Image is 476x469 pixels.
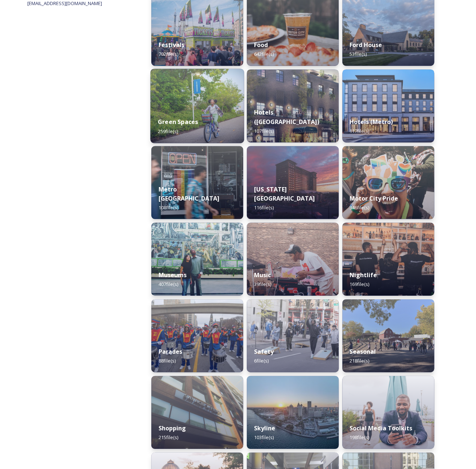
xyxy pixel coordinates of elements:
span: 116 file(s) [254,204,274,210]
span: 103 file(s) [254,434,274,440]
span: 218 file(s) [350,357,369,364]
img: 56cf2de5-9e63-4a55-bae3-7a1bc8cd39db.jpg [151,146,243,219]
strong: Social Media Toolkits [350,424,412,432]
strong: Green Spaces [158,118,198,126]
strong: Safety [254,347,274,355]
span: 198 file(s) [350,434,369,440]
img: d8268b2e-af73-4047-a747-1e9a83cc24c4.jpg [151,299,243,372]
img: a8e7e45d-5635-4a99-9fe8-872d7420e716.jpg [150,69,244,143]
span: 108 file(s) [159,204,178,210]
strong: Parades [159,347,182,355]
img: 5d4b6ee4-1201-421a-84a9-a3631d6f7534.jpg [247,146,339,219]
strong: Skyline [254,424,275,432]
img: 3bd2b034-4b7d-4836-94aa-bbf99ed385d6.jpg [342,69,434,142]
img: 1c183ad6-ea5d-43bf-8d64-8aacebe3bb37.jpg [247,376,339,449]
img: 4423d9b81027f9a47bd28d212e5a5273a11b6f41845817bbb6cd5dd12e8cc4e8.jpg [342,299,434,372]
strong: Museums [159,271,187,279]
span: 117 file(s) [350,127,369,134]
strong: [US_STATE][GEOGRAPHIC_DATA] [254,185,315,202]
img: 87bbb248-d5f7-45c8-815f-fb574559da3d.jpg [247,222,339,295]
span: 215 file(s) [159,434,178,440]
span: 642 file(s) [254,51,274,57]
span: 259 file(s) [158,128,178,134]
img: e48ebac4-80d7-47a5-98d3-b3b6b4c147fe.jpg [151,222,243,295]
span: 39 file(s) [254,280,271,287]
img: a2dff9e2-4114-4710-892b-6a81cdf06f25.jpg [342,222,434,295]
strong: Seasonal [350,347,376,355]
span: 169 file(s) [350,280,369,287]
span: 407 file(s) [159,280,178,287]
strong: Food [254,41,268,49]
span: 346 file(s) [350,204,369,210]
img: 5cfe837b-42d2-4f07-949b-1daddc3a824e.jpg [247,299,339,372]
strong: Hotels (Metro) [350,117,393,125]
strong: Shopping [159,424,186,432]
span: 6 file(s) [254,357,269,364]
img: 9db3a68e-ccf0-48b5-b91c-5c18c61d7b6a.jpg [247,69,339,142]
strong: Metro [GEOGRAPHIC_DATA] [159,185,219,202]
strong: Festivals [159,41,184,49]
span: 702 file(s) [159,51,178,57]
span: 53 file(s) [350,51,367,57]
strong: Ford House [350,41,382,49]
strong: Music [254,271,271,279]
span: 88 file(s) [159,357,176,364]
strong: Hotels ([GEOGRAPHIC_DATA]) [254,108,319,125]
img: RIVERWALK%2520CONTENT%2520EDIT-15-PhotoCredit-Justin_Milhouse-UsageExpires_Oct-2024.jpg [342,376,434,449]
strong: Motor City Pride [350,194,398,202]
img: IMG_1897.jpg [342,146,434,219]
strong: Nightlife [350,271,377,279]
span: 107 file(s) [254,127,274,134]
img: e91d0ad6-e020-4ad7-a29e-75c491b4880f.jpg [151,376,243,449]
